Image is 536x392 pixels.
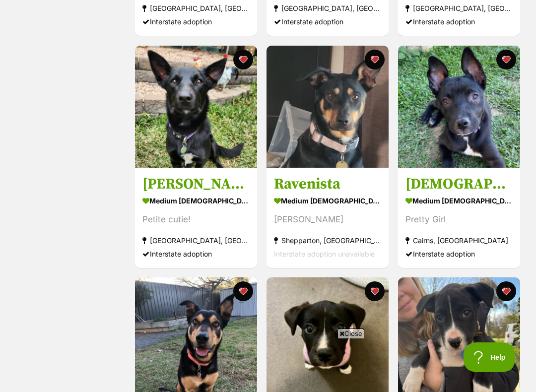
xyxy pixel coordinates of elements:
[142,194,250,208] div: medium [DEMOGRAPHIC_DATA] Dog
[135,46,257,168] img: Gidget
[267,167,389,268] a: Ravenista medium [DEMOGRAPHIC_DATA] Dog [PERSON_NAME] Shepparton, [GEOGRAPHIC_DATA] Interstate ad...
[274,250,375,258] span: Interstate adoption unavailable
[27,342,509,387] iframe: Advertisement
[267,46,389,168] img: Ravenista
[142,234,250,247] div: [GEOGRAPHIC_DATA], [GEOGRAPHIC_DATA]
[405,213,513,226] div: Pretty Girl
[398,46,520,168] img: Vain
[233,50,253,69] button: favourite
[405,234,513,247] div: Cairns, [GEOGRAPHIC_DATA]
[274,175,381,194] h3: Ravenista
[405,2,513,15] div: [GEOGRAPHIC_DATA], [GEOGRAPHIC_DATA]
[496,50,516,69] button: favourite
[337,328,364,338] span: Close
[365,50,385,69] button: favourite
[142,175,250,194] h3: [PERSON_NAME]
[233,281,253,301] button: favourite
[274,213,381,226] div: [PERSON_NAME]
[398,167,520,268] a: [DEMOGRAPHIC_DATA] medium [DEMOGRAPHIC_DATA] Dog Pretty Girl Cairns, [GEOGRAPHIC_DATA] Interstate...
[135,167,257,268] a: [PERSON_NAME] medium [DEMOGRAPHIC_DATA] Dog Petite cutie! [GEOGRAPHIC_DATA], [GEOGRAPHIC_DATA] In...
[405,194,513,208] div: medium [DEMOGRAPHIC_DATA] Dog
[142,247,250,261] div: Interstate adoption
[274,194,381,208] div: medium [DEMOGRAPHIC_DATA] Dog
[142,2,250,15] div: [GEOGRAPHIC_DATA], [GEOGRAPHIC_DATA]
[142,15,250,29] div: Interstate adoption
[405,247,513,261] div: Interstate adoption
[405,175,513,194] h3: [DEMOGRAPHIC_DATA]
[496,281,516,301] button: favourite
[274,234,381,247] div: Shepparton, [GEOGRAPHIC_DATA]
[464,342,516,372] iframe: Help Scout Beacon - Open
[142,213,250,226] div: Petite cutie!
[274,2,381,15] div: [GEOGRAPHIC_DATA], [GEOGRAPHIC_DATA]
[405,15,513,29] div: Interstate adoption
[274,15,381,29] div: Interstate adoption
[365,281,385,301] button: favourite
